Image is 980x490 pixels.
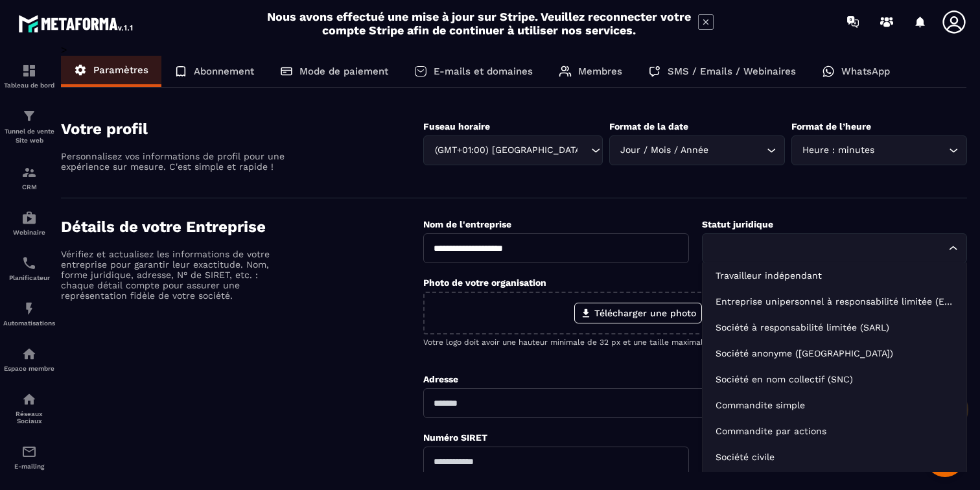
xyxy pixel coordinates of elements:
img: formation [21,63,37,78]
p: Votre logo doit avoir une hauteur minimale de 32 px et une taille maximale de 300 ko. [423,338,967,347]
label: Statut juridique [702,219,773,229]
p: Tunnel de vente Site web [3,127,55,145]
img: scheduler [21,255,37,271]
input: Search for option [878,143,946,157]
a: social-networksocial-networkRéseaux Sociaux [3,382,55,434]
a: formationformationTableau de bord [3,53,55,99]
div: Search for option [702,233,967,263]
img: email [21,444,37,460]
span: Jour / Mois / Année [618,143,712,157]
p: Personnalisez vos informations de profil pour une expérience sur mesure. C'est simple et rapide ! [61,151,288,172]
label: Photo de votre organisation [423,277,546,288]
img: automations [21,301,37,316]
img: automations [21,346,37,362]
a: formationformationCRM [3,155,55,200]
a: formationformationTunnel de vente Site web [3,99,55,155]
div: Search for option [791,135,967,165]
img: social-network [21,391,37,407]
label: Format de la date [609,121,688,132]
p: Membres [578,65,622,77]
p: Tableau de bord [3,82,55,89]
label: Format de l’heure [791,121,871,132]
p: Mode de paiement [299,65,388,77]
h2: Nous avons effectué une mise à jour sur Stripe. Veuillez reconnecter votre compte Stripe afin de ... [266,10,692,37]
img: logo [18,12,135,35]
p: WhatsApp [841,65,890,77]
a: emailemailE-mailing [3,434,55,480]
label: Télécharger une photo [574,303,702,323]
input: Search for option [712,143,764,157]
p: Automatisations [3,320,55,327]
p: Abonnement [194,65,254,77]
div: Search for option [423,135,603,165]
input: Search for option [578,143,588,157]
label: TVA Intracommunautaire [702,432,814,443]
a: automationsautomationsAutomatisations [3,291,55,336]
p: ou les glisser/déposer ici [707,308,817,318]
input: Search for option [710,241,946,255]
label: Numéro SIRET [423,432,487,443]
a: automationsautomationsEspace membre [3,336,55,382]
span: Heure : minutes [800,143,878,157]
p: Paramètres [93,64,148,76]
div: Ouvrir le chat [926,438,964,477]
a: automationsautomationsWebinaire [3,200,55,246]
p: E-mailing [3,463,55,470]
h4: Votre profil [61,120,423,138]
span: (GMT+01:00) [GEOGRAPHIC_DATA] [432,143,578,157]
p: Webinaire [3,229,55,236]
p: E-mails et domaines [434,65,533,77]
a: schedulerschedulerPlanificateur [3,246,55,291]
img: automations [21,210,37,226]
p: SMS / Emails / Webinaires [668,65,796,77]
p: Planificateur [3,274,55,281]
p: Espace membre [3,365,55,372]
p: CRM [3,183,55,191]
h4: Détails de votre Entreprise [61,218,423,236]
img: formation [21,165,37,180]
img: formation [21,108,37,124]
p: Réseaux Sociaux [3,410,55,425]
div: Search for option [609,135,785,165]
label: Nom de l'entreprise [423,219,511,229]
label: Adresse [423,374,458,384]
p: Vérifiez et actualisez les informations de votre entreprise pour garantir leur exactitude. Nom, f... [61,249,288,301]
label: Fuseau horaire [423,121,490,132]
